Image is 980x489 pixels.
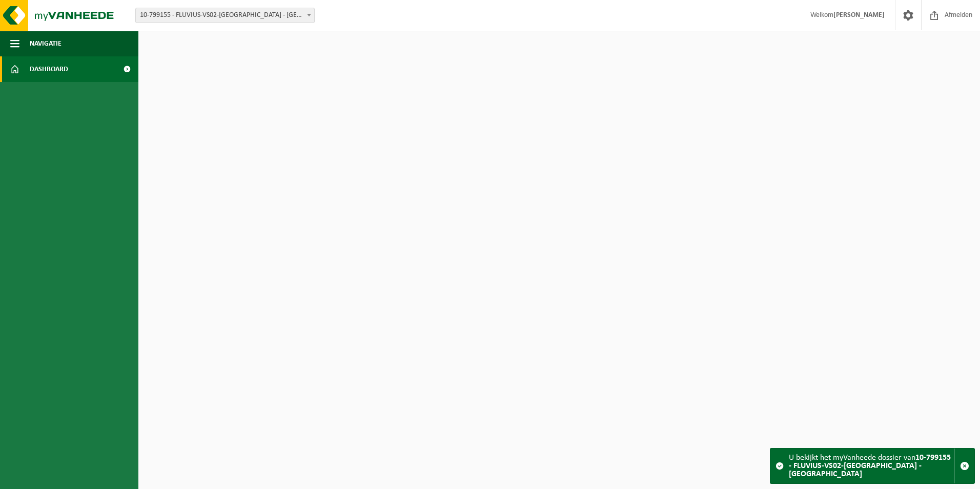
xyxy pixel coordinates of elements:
strong: [PERSON_NAME] [833,11,885,19]
span: Dashboard [30,56,68,82]
span: 10-799155 - FLUVIUS-VS02-TORHOUT - TORHOUT [136,8,314,23]
span: 10-799155 - FLUVIUS-VS02-TORHOUT - TORHOUT [135,8,315,23]
span: Navigatie [30,31,62,56]
strong: 10-799155 - FLUVIUS-VS02-[GEOGRAPHIC_DATA] - [GEOGRAPHIC_DATA] [789,454,951,478]
div: U bekijkt het myVanheede dossier van [789,449,954,483]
